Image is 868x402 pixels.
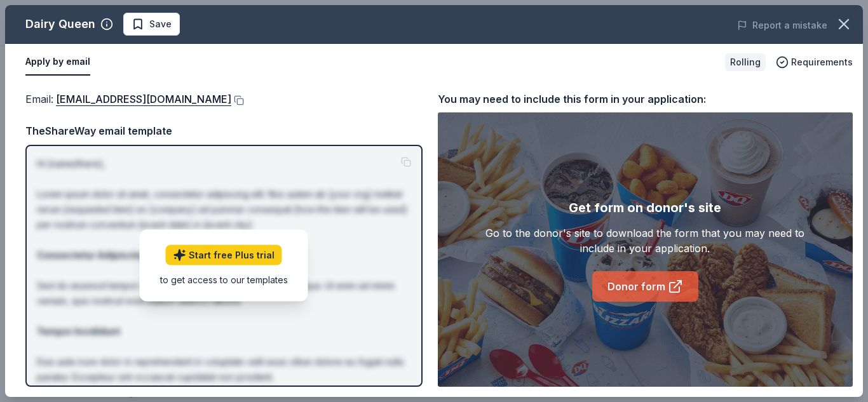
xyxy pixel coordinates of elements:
span: Save [149,17,172,32]
div: TheShareWay email template [25,123,423,139]
div: to get access to our templates [160,273,288,286]
strong: Consectetur Adipiscing [37,250,146,260]
div: You may need to include this form in your application: [438,91,853,107]
button: Requirements [776,55,853,70]
button: Report a mistake [737,18,827,33]
span: Email : [25,93,231,105]
a: Donor form [592,271,698,302]
div: Dairy Queen [25,14,95,34]
a: [EMAIL_ADDRESS][DOMAIN_NAME] [56,91,231,107]
strong: Tempor Incididunt [37,326,120,337]
span: Requirements [791,55,853,70]
div: Get form on donor's site [569,198,721,218]
button: Apply by email [25,49,90,76]
button: Save [123,13,180,36]
a: Start free Plus trial [166,245,282,265]
div: Rolling [725,53,766,71]
div: Go to the donor's site to download the form that you may need to include in your application. [479,225,811,256]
